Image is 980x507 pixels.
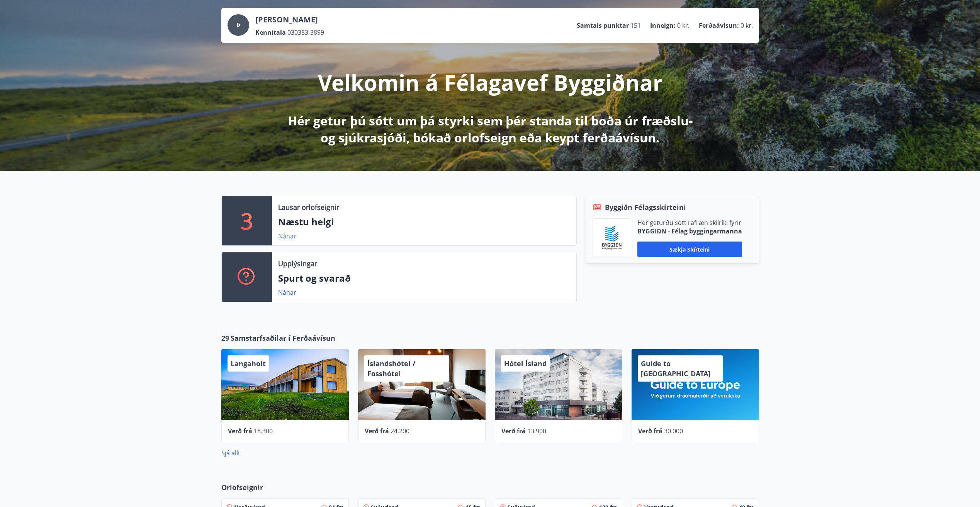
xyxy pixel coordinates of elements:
[504,359,547,368] span: Hótel Ísland
[286,112,694,146] p: Hér getur þú sótt um þá styrki sem þér standa til boða úr fræðslu- og sjúkrasjóði, bókað orlofsei...
[605,202,686,212] span: Byggiðn Félagsskírteini
[637,242,742,257] button: Sækja skírteini
[501,427,526,435] span: Verð frá
[228,427,252,435] span: Verð frá
[630,21,641,30] span: 151
[221,482,263,492] span: Orlofseignir
[241,206,253,235] p: 3
[278,272,570,285] p: Spurt og svarað
[527,427,546,435] span: 13.900
[638,427,662,435] span: Verð frá
[599,225,625,251] img: BKlGVmlTW1Qrz68WFGMFQUcXHWdQd7yePWMkvn3i.png
[231,333,335,343] span: Samstarfsaðilar í Ferðaávísun
[221,449,240,457] a: Sjá allt
[255,28,286,37] p: Kennitala
[664,427,683,435] span: 30.000
[278,215,570,228] p: Næstu helgi
[221,333,229,343] span: 29
[278,288,296,297] a: Nánar
[278,232,296,240] a: Nánar
[650,21,676,30] p: Inneign :
[255,14,324,25] p: [PERSON_NAME]
[637,227,742,235] p: BYGGIÐN - Félag byggingarmanna
[741,21,753,30] span: 0 kr.
[641,359,710,378] span: Guide to [GEOGRAPHIC_DATA]
[278,259,317,269] p: Upplýsingar
[637,218,742,227] p: Hér geturðu sótt rafræn skilríki fyrir
[278,202,339,212] p: Lausar orlofseignir
[391,427,409,435] span: 24.200
[677,21,690,30] span: 0 kr.
[236,21,240,29] span: Þ
[287,28,324,37] span: 030383-3899
[577,21,629,30] p: Samtals punktar
[231,359,266,368] span: Langaholt
[367,359,415,378] span: Íslandshótel / Fosshótel
[699,21,739,30] p: Ferðaávísun :
[365,427,389,435] span: Verð frá
[254,427,273,435] span: 18.300
[318,68,662,97] p: Velkomin á Félagavef Byggiðnar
